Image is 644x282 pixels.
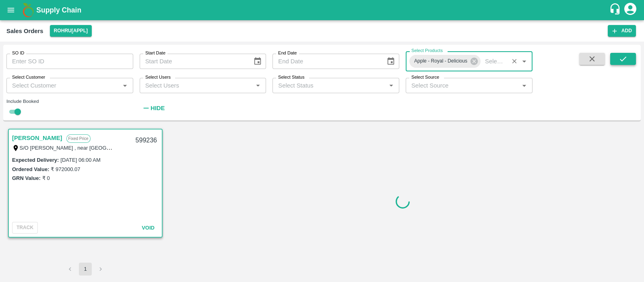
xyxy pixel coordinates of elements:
label: SO ID [12,50,24,56]
label: Select Users [145,74,171,81]
button: Choose date [383,54,398,69]
button: open drawer [2,1,20,19]
button: Open [253,80,263,91]
div: account of current user [623,2,638,19]
label: Start Date [145,50,165,56]
label: Select Products [411,48,443,54]
label: Select Customer [12,74,45,81]
button: Open [120,80,130,91]
strong: Hide [151,105,165,111]
div: customer-support [609,3,623,17]
label: Select Status [278,74,305,81]
input: Select Status [275,80,384,91]
input: Select Users [142,80,251,91]
img: logo [20,2,36,18]
input: Enter SO ID [6,54,133,69]
span: Apple - Royal - Delicious [409,57,472,65]
button: page 1 [79,263,92,276]
div: Sales Orders [6,26,43,36]
input: Select Products [482,56,506,67]
button: Select DC [50,25,92,37]
label: [DATE] 06:00 AM [60,157,100,163]
label: ₹ 972000.07 [51,166,80,172]
div: Apple - Royal - Delicious [409,55,481,68]
label: GRN Value: [12,175,41,181]
input: Start Date [140,54,247,69]
input: End Date [272,54,380,69]
a: Supply Chain [36,4,609,16]
p: Fixed Price [66,134,91,143]
input: Select Source [408,80,517,91]
nav: pagination navigation [62,263,108,276]
button: Choose date [250,54,265,69]
label: S/O [PERSON_NAME] , near [GEOGRAPHIC_DATA], [STREET_ADDRESS], [GEOGRAPHIC_DATA], [GEOGRAPHIC_DATA... [20,144,563,151]
label: ₹ 0 [42,175,50,181]
button: Open [519,56,529,67]
a: [PERSON_NAME] [12,133,62,143]
button: Clear [509,56,520,67]
button: Open [519,80,529,91]
label: Select Source [411,74,439,81]
label: End Date [278,50,297,56]
div: Include Booked [6,98,133,105]
button: Add [608,25,636,37]
input: Select Customer [9,80,118,91]
button: Open [386,80,396,91]
label: Ordered Value: [12,166,49,172]
b: Supply Chain [36,6,81,14]
span: Void [142,225,155,231]
div: 599236 [131,131,162,150]
button: Hide [140,101,167,115]
label: Expected Delivery : [12,157,59,163]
